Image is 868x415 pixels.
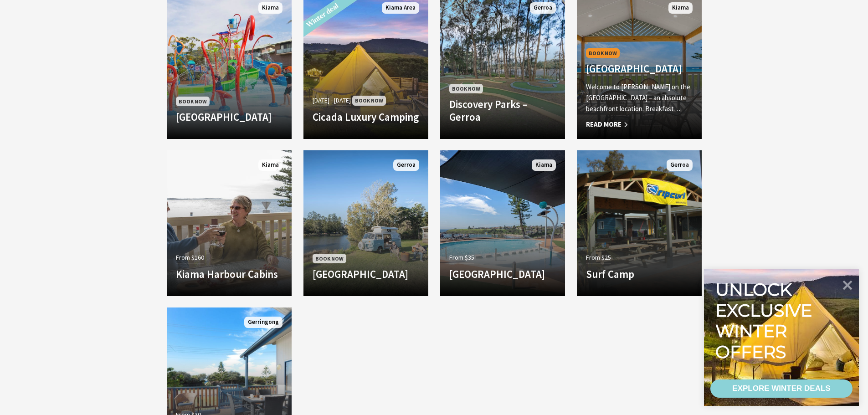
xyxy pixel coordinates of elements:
span: Kiama Area [382,2,419,14]
span: Book Now [313,254,346,263]
span: Book Now [176,97,210,106]
span: Gerroa [530,2,556,14]
p: Welcome to [PERSON_NAME] on the [GEOGRAPHIC_DATA] – an absolute beachfront location. Breakfast… [586,82,693,114]
span: Kiama [258,2,282,14]
span: Kiama [532,159,556,171]
h4: Cicada Luxury Camping [313,111,419,123]
h4: Kiama Harbour Cabins [176,268,282,281]
h4: [GEOGRAPHIC_DATA] [176,111,282,123]
span: Gerringong [244,317,282,328]
a: Another Image Used From $25 Surf Camp Gerroa [577,150,702,296]
span: Book Now [352,96,386,105]
h4: Discovery Parks – Gerroa [449,98,556,123]
a: EXPLORE WINTER DEALS [710,379,853,398]
a: From $160 Kiama Harbour Cabins Kiama [167,150,292,296]
span: Book Now [586,48,620,58]
div: Unlock exclusive winter offers [715,279,816,362]
span: From $35 [449,252,474,263]
span: [DATE] - [DATE] [313,95,351,106]
span: Gerroa [667,159,693,171]
h4: [GEOGRAPHIC_DATA] [586,62,693,75]
h4: Surf Camp [586,268,693,281]
h4: [GEOGRAPHIC_DATA] [313,268,419,281]
a: From $35 [GEOGRAPHIC_DATA] Kiama [440,150,565,296]
h4: [GEOGRAPHIC_DATA] [449,268,556,281]
span: Gerroa [393,159,419,171]
span: Kiama [668,2,693,14]
span: Kiama [258,159,282,171]
span: Read More [586,119,693,130]
div: EXPLORE WINTER DEALS [732,379,830,398]
span: Book Now [449,84,483,93]
span: From $160 [176,252,204,263]
span: From $25 [586,252,611,263]
a: Book Now [GEOGRAPHIC_DATA] Gerroa [303,150,428,296]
